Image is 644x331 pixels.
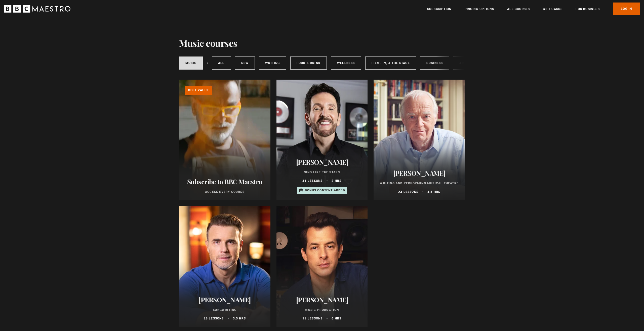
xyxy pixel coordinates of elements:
[212,57,231,70] a: All
[398,190,418,194] p: 23 lessons
[185,86,212,95] p: Best value
[235,57,255,70] a: New
[233,316,246,321] p: 3.5 hrs
[283,296,362,304] h2: [PERSON_NAME]
[185,308,264,312] p: Songwriting
[331,57,361,70] a: Wellness
[276,80,368,200] a: [PERSON_NAME] Sing Like the Stars 31 lessons 8 hrs Bonus content added
[380,169,459,177] h2: [PERSON_NAME]
[276,206,368,327] a: [PERSON_NAME] Music Production 18 lessons 6 hrs
[290,57,327,70] a: Food & Drink
[420,57,449,70] a: Business
[427,190,440,194] p: 4.5 hrs
[185,296,264,304] h2: [PERSON_NAME]
[305,188,345,193] p: Bonus content added
[465,7,494,12] a: Pricing Options
[380,181,459,186] p: Writing and Performing Musical Theatre
[259,57,286,70] a: Writing
[4,5,70,13] svg: BBC Maestro
[179,206,270,327] a: [PERSON_NAME] Songwriting 29 lessons 3.5 hrs
[283,308,362,312] p: Music Production
[283,170,362,175] p: Sing Like the Stars
[507,7,530,12] a: All Courses
[427,7,452,12] a: Subscription
[302,316,323,321] p: 18 lessons
[179,57,203,70] a: Music
[543,7,562,12] a: Gift Cards
[332,316,341,321] p: 6 hrs
[576,7,599,12] a: For business
[283,158,362,166] h2: [PERSON_NAME]
[204,316,224,321] p: 29 lessons
[365,57,416,70] a: Film, TV, & The Stage
[332,179,341,183] p: 8 hrs
[613,3,640,15] a: Log In
[179,38,237,48] h1: Music courses
[302,179,323,183] p: 31 lessons
[427,3,640,15] nav: Primary
[374,80,465,200] a: [PERSON_NAME] Writing and Performing Musical Theatre 23 lessons 4.5 hrs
